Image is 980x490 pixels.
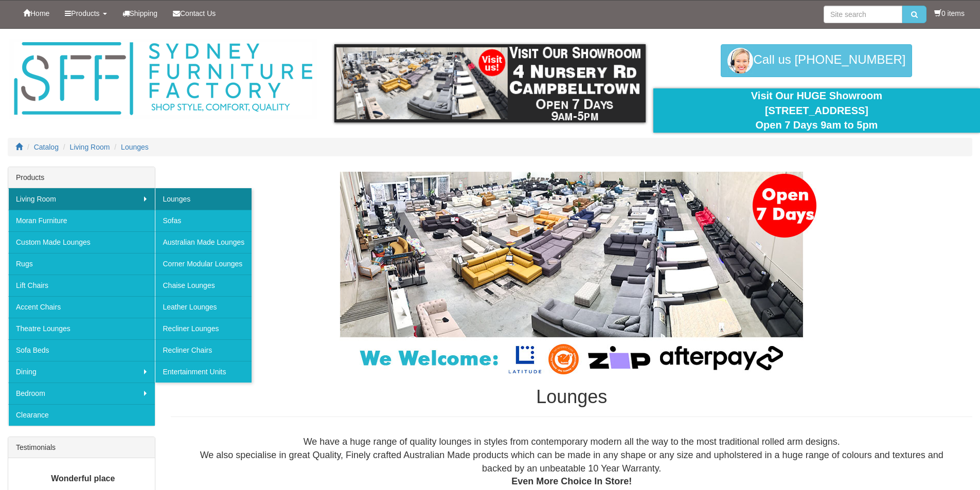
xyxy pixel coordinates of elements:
div: Testimonials [8,437,155,458]
a: Lounges [121,143,149,151]
a: Products [57,1,114,26]
div: Products [8,167,155,188]
a: Home [15,1,57,26]
span: Home [30,9,49,17]
a: Entertainment Units [155,361,252,383]
b: Wonderful place [51,474,115,483]
a: Lift Chairs [8,275,155,296]
img: Lounges [314,172,829,376]
span: Products [71,9,99,17]
a: Rugs [8,253,155,275]
a: Sofa Beds [8,339,155,361]
img: Sydney Furniture Factory [9,39,317,119]
a: Dining [8,361,155,383]
a: Corner Modular Lounges [155,253,252,275]
a: Accent Chairs [8,296,155,318]
a: Recliner Lounges [155,318,252,339]
a: Sofas [155,210,252,231]
a: Living Room [8,188,155,210]
a: Australian Made Lounges [155,231,252,253]
a: Lounges [155,188,252,210]
a: Bedroom [8,383,155,404]
a: Custom Made Lounges [8,231,155,253]
li: 0 items [934,8,965,19]
a: Chaise Lounges [155,275,252,296]
a: Shipping [115,1,166,26]
img: showroom.gif [334,44,646,122]
div: Visit Our HUGE Showroom [STREET_ADDRESS] Open 7 Days 9am to 5pm [661,88,972,133]
a: Clearance [8,404,155,426]
a: Leather Lounges [155,296,252,318]
a: Living Room [70,143,110,151]
input: Site search [824,6,902,23]
a: Catalog [34,143,59,151]
span: Contact Us [180,9,216,17]
a: Theatre Lounges [8,318,155,339]
h1: Lounges [171,387,972,407]
b: Even More Choice In Store! [511,476,632,486]
a: Contact Us [165,1,223,26]
a: Recliner Chairs [155,339,252,361]
span: Shipping [130,9,158,17]
a: Moran Furniture [8,210,155,231]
